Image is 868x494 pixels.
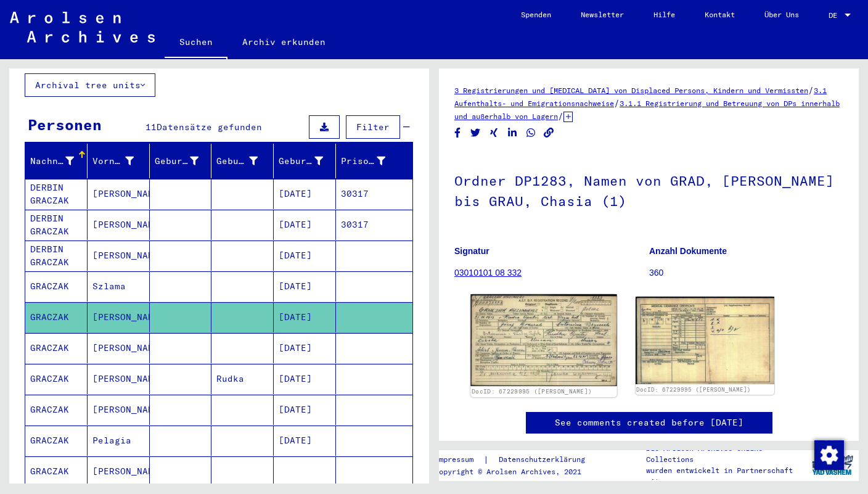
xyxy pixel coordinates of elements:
div: Vorname [92,155,134,168]
mat-cell: DERBIN GRACZAK [25,179,88,209]
div: Geburt‏ [216,151,273,171]
mat-cell: [PERSON_NAME] [88,302,150,332]
span: / [614,97,620,109]
mat-cell: [PERSON_NAME] [88,241,150,271]
mat-cell: GRACZAK [25,426,88,456]
p: Die Arolsen Archives Online-Collections [646,443,806,465]
a: 3.1.1 Registrierung und Betreuung von DPs innerhalb und außerhalb von Lagern [454,99,840,121]
b: Anzahl Dokumente [649,246,727,256]
a: 3 Registrierungen und [MEDICAL_DATA] von Displaced Persons, Kindern und Vermissten [454,86,808,95]
mat-header-cell: Vorname [88,144,150,178]
mat-cell: [PERSON_NAME] [88,333,150,363]
a: DocID: 67229995 ([PERSON_NAME]) [472,388,592,395]
mat-cell: [PERSON_NAME] [88,179,150,209]
mat-cell: [DATE] [274,241,336,271]
button: Copy link [542,125,555,141]
div: Personen [28,113,102,136]
div: Geburtsdatum [279,155,323,168]
mat-cell: [PERSON_NAME] [88,456,150,487]
a: Suchen [165,27,227,59]
mat-cell: [DATE] [274,333,336,363]
div: Geburtsname [155,151,215,171]
mat-cell: [PERSON_NAME] [88,395,150,425]
button: Share on WhatsApp [525,125,538,141]
mat-cell: [DATE] [274,271,336,302]
div: Vorname [92,151,149,171]
mat-cell: [PERSON_NAME] [88,210,150,240]
a: See comments created before [DATE] [555,416,743,429]
mat-cell: [DATE] [274,210,336,240]
h1: Ordner DP1283, Namen von GRAD, [PERSON_NAME] bis GRAU, Chasia (1) [454,152,843,227]
mat-cell: GRACZAK [25,456,88,487]
mat-cell: [DATE] [274,302,336,332]
mat-header-cell: Nachname [25,144,88,178]
img: Arolsen_neg.svg [10,12,155,43]
mat-cell: Rudka [211,364,274,394]
img: yv_logo.png [809,450,856,480]
div: Geburtsname [155,155,199,168]
a: Datenschutzerklärung [489,453,600,466]
a: Archiv erkunden [227,27,340,57]
mat-cell: DERBIN GRACZAK [25,210,88,240]
span: Datensätze gefunden [157,121,262,133]
mat-cell: GRACZAK [25,395,88,425]
a: 03010101 08 332 [454,268,522,278]
div: Zustimmung ändern [814,440,843,469]
mat-cell: Pelagia [88,426,150,456]
mat-cell: [DATE] [274,364,336,394]
p: 360 [649,266,843,279]
mat-cell: 30317 [336,210,412,240]
img: 002.jpg [636,297,775,384]
mat-cell: GRACZAK [25,302,88,332]
mat-cell: GRACZAK [25,364,88,394]
p: wurden entwickelt in Partnerschaft mit [646,465,806,487]
img: 001.jpg [470,294,616,386]
button: Archival tree units [25,73,155,97]
span: DE [829,11,842,20]
button: Share on Twitter [469,125,482,141]
div: | [435,453,600,466]
p: Copyright © Arolsen Archives, 2021 [435,466,600,477]
mat-header-cell: Geburtsdatum [274,144,336,178]
mat-cell: GRACZAK [25,271,88,302]
mat-cell: [PERSON_NAME] [88,364,150,394]
mat-cell: 30317 [336,179,412,209]
div: Geburtsdatum [279,151,338,171]
span: / [808,84,814,96]
mat-cell: [DATE] [274,395,336,425]
img: Zustimmung ändern [814,440,844,470]
mat-cell: GRACZAK [25,333,88,363]
a: Impressum [435,453,483,466]
div: Prisoner # [341,155,385,168]
mat-header-cell: Prisoner # [336,144,412,178]
button: Filter [346,115,400,139]
mat-cell: [DATE] [274,426,336,456]
mat-cell: DERBIN GRACZAK [25,241,88,271]
div: Geburt‏ [216,155,258,168]
span: / [558,110,563,121]
span: Filter [356,121,390,133]
div: Nachname [30,151,89,171]
mat-cell: [DATE] [274,179,336,209]
b: Signatur [454,246,489,256]
mat-header-cell: Geburtsname [150,144,212,178]
span: 11 [145,121,157,133]
a: DocID: 67229995 ([PERSON_NAME]) [636,386,751,393]
div: Nachname [30,155,74,168]
div: Prisoner # [341,151,401,171]
mat-cell: Szlama [88,271,150,302]
mat-header-cell: Geburt‏ [211,144,274,178]
button: Share on LinkedIn [506,125,519,141]
button: Share on Facebook [451,125,464,141]
button: Share on Xing [488,125,501,141]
